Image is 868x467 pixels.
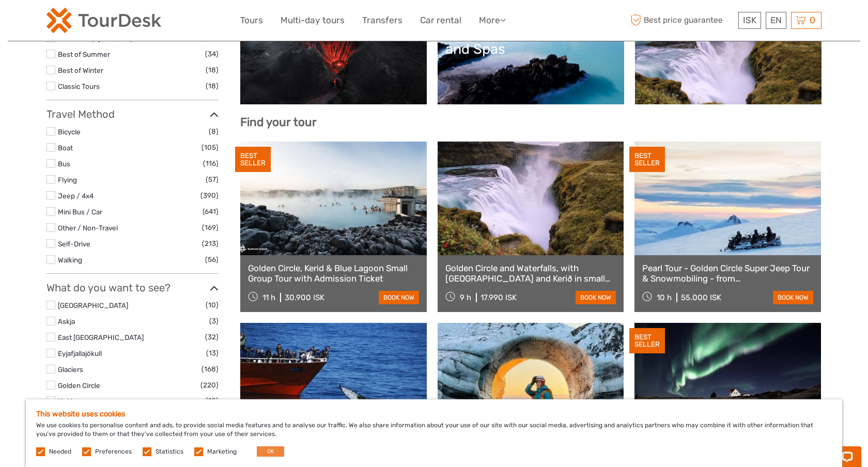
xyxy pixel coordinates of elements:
[445,24,616,97] a: Lagoons, Nature Baths and Spas
[200,190,219,201] span: (390)
[58,333,144,341] a: East [GEOGRAPHIC_DATA]
[58,256,82,264] a: Walking
[209,126,219,137] span: (8)
[14,18,117,26] p: Chat now
[200,379,219,391] span: (220)
[248,24,419,97] a: Lava and Volcanoes
[205,331,219,343] span: (32)
[445,263,616,284] a: Golden Circle and Waterfalls, with [GEOGRAPHIC_DATA] and Kerið in small group
[58,397,76,405] a: Hekla
[58,208,102,216] a: Mini Bus / Car
[36,410,832,418] h5: This website uses cookies
[235,147,271,173] div: BEST SELLER
[202,222,219,233] span: (169)
[58,349,102,357] a: Eyjafjallajökull
[205,254,219,266] span: (56)
[58,176,77,184] a: Flying
[362,13,402,28] a: Transfers
[58,317,75,325] a: Askja
[743,15,756,25] span: ISK
[47,282,219,294] h3: What do you want to see?
[248,263,419,284] a: Golden Circle, Kerid & Blue Lagoon Small Group Tour with Admission Ticket
[808,15,817,25] span: 0
[58,66,103,74] a: Best of Winter
[240,115,317,129] b: Find your tour
[58,381,100,390] a: Golden Circle
[773,291,813,304] a: book now
[95,447,132,456] label: Preferences
[576,291,616,304] a: book now
[58,224,118,232] a: Other / Non-Travel
[58,82,100,90] a: Classic Tours
[119,16,131,28] button: Open LiveChat chat widget
[206,347,219,359] span: (13)
[240,13,263,28] a: Tours
[202,142,219,153] span: (105)
[629,147,665,173] div: BEST SELLER
[642,263,813,284] a: Pearl Tour - Golden Circle Super Jeep Tour & Snowmobiling - from [GEOGRAPHIC_DATA]
[58,301,128,309] a: [GEOGRAPHIC_DATA]
[206,64,219,76] span: (18)
[58,144,73,152] a: Boat
[657,293,672,302] span: 10 h
[479,13,506,28] a: More
[628,12,736,29] span: Best price guarantee
[206,174,219,185] span: (57)
[26,399,842,467] div: We use cookies to personalise content and ads, to provide social media features and to analyse ou...
[47,108,219,120] h3: Travel Method
[481,293,517,302] div: 17.990 ISK
[49,447,71,456] label: Needed
[156,447,183,456] label: Statistics
[285,293,324,302] div: 30.900 ISK
[58,192,94,200] a: Jeep / 4x4
[379,291,419,304] a: book now
[58,365,83,373] a: Glaciers
[420,13,461,28] a: Car rental
[766,12,786,29] div: EN
[281,13,345,28] a: Multi-day tours
[202,238,219,250] span: (213)
[206,299,219,311] span: (10)
[681,293,721,302] div: 55.000 ISK
[207,447,237,456] label: Marketing
[203,206,219,217] span: (641)
[460,293,471,302] span: 9 h
[206,395,219,407] span: (10)
[58,128,81,136] a: Bicycle
[203,158,219,169] span: (116)
[262,293,275,302] span: 11 h
[58,50,110,58] a: Best of Summer
[206,80,219,92] span: (18)
[47,8,161,33] img: 120-15d4194f-c635-41b9-a512-a3cb382bfb57_logo_small.png
[629,328,665,354] div: BEST SELLER
[58,240,90,248] a: Self-Drive
[58,160,70,168] a: Bus
[205,48,219,60] span: (34)
[209,315,219,327] span: (3)
[257,446,284,457] button: OK
[643,24,814,97] a: Golden Circle
[202,363,219,375] span: (168)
